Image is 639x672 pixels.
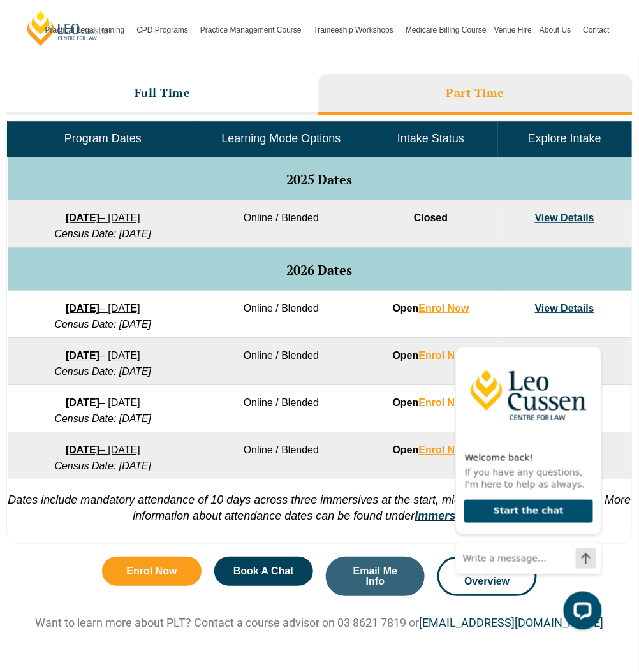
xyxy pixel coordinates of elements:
a: Enrol Now [419,303,469,314]
a: [DATE]– [DATE] [66,303,140,314]
a: View Details [535,303,594,314]
a: [DATE]– [DATE] [66,397,140,408]
a: Book A Chat [214,557,313,586]
span: Closed [414,212,448,223]
span: Enrol Now [126,566,177,576]
td: Online / Blended [198,432,364,479]
a: [DATE]– [DATE] [66,444,140,455]
a: Enrol Now [102,557,201,586]
a: Email Me Info [326,557,425,596]
strong: Open [393,350,469,361]
em: Census Date: [DATE] [54,228,151,239]
strong: Open [393,303,469,314]
a: Practice Management Course [196,3,310,57]
span: Program Dates [64,132,142,145]
h3: Part Time [446,85,505,100]
a: [PERSON_NAME] Centre for Law [26,10,110,47]
h3: Full Time [135,85,191,100]
em: Census Date: [DATE] [54,413,151,424]
a: Venue Hire [490,3,536,57]
a: [DATE]– [DATE] [66,212,140,223]
td: Online / Blended [198,291,364,338]
a: Practical Legal Training [41,3,133,57]
span: 2025 Dates [287,171,353,188]
em: Dates include mandatory attendance of 10 days across three immersives at the start, middle and en... [8,493,631,522]
strong: [DATE] [66,350,99,361]
a: [EMAIL_ADDRESS][DOMAIN_NAME] [420,616,604,629]
span: Intake Status [397,132,464,145]
em: Census Date: [DATE] [54,319,151,330]
strong: Open [393,397,469,408]
strong: [DATE] [66,444,99,455]
span: 2026 Dates [287,261,353,279]
td: Online / Blended [198,200,364,247]
a: Contact [580,3,613,57]
iframe: LiveChat chat widget [445,323,607,640]
td: Online / Blended [198,385,364,432]
strong: Open [393,444,469,455]
em: Census Date: [DATE] [54,366,151,377]
a: Immersive Dates [415,509,506,522]
a: Traineeship Workshops [310,3,402,57]
a: Enrol Now [419,350,469,361]
a: About Us [536,3,579,57]
strong: [DATE] [66,212,99,223]
span: Explore Intake [528,132,601,145]
span: Book A Chat [233,566,294,576]
a: Enrol Now [419,397,469,408]
td: Online / Blended [198,338,364,385]
a: Enrol Now [419,444,469,455]
span: Email Me Info [343,566,408,587]
a: PLT Overview [437,557,536,596]
strong: [DATE] [66,397,99,408]
a: View Details [535,212,594,223]
a: [DATE]– [DATE] [66,350,140,361]
span: Learning Mode Options [221,132,341,145]
strong: [DATE] [66,303,99,314]
a: CPD Programs [133,3,196,57]
a: Medicare Billing Course [402,3,490,57]
em: Census Date: [DATE] [54,460,151,471]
